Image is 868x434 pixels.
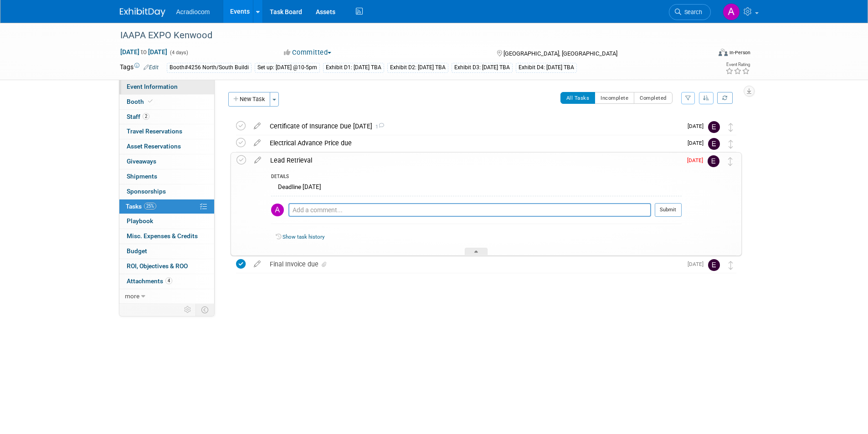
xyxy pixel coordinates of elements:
[119,95,214,109] a: Booth
[595,92,634,104] button: Incomplete
[265,118,682,134] div: Certificate of Insurance Due [DATE]
[265,135,682,151] div: Electrical Advance Price due
[452,63,513,72] div: Exhibit D3: [DATE] TBA
[119,110,214,124] a: Staff2
[271,204,284,216] img: Amanda Nazarko
[127,247,147,255] span: Budget
[127,83,178,90] span: Event Information
[271,181,682,195] div: Deadline [DATE]
[228,92,270,107] button: New Task
[119,244,214,259] a: Budget
[634,92,673,104] button: Completed
[708,121,720,133] img: Elizabeth Martinez
[560,92,596,104] button: All Tasks
[708,138,720,150] img: Elizabeth Martinez
[127,232,198,240] span: Misc. Expenses & Credits
[723,3,740,20] img: Amanda Nazarko
[195,304,214,316] td: Toggle Event Tabs
[119,274,214,289] a: Attachments4
[127,277,172,285] span: Attachments
[127,113,149,120] span: Staff
[516,63,577,72] div: Exhibit D4: [DATE] TBA
[282,234,324,240] a: Show task history
[655,203,682,217] button: Submit
[387,63,448,72] div: Exhibit D2: [DATE] TBA
[119,184,214,199] a: Sponsorships
[708,155,719,167] img: Elizabeth Martinez
[119,154,214,169] a: Giveaways
[120,8,165,17] img: ExhibitDay
[719,49,728,56] img: Format-Inperson.png
[165,277,172,284] span: 4
[657,47,751,61] div: Event Format
[725,62,750,67] div: Event Rating
[143,113,149,120] span: 2
[271,174,682,181] div: DETAILS
[176,8,210,15] span: Acradiocom
[728,157,733,166] i: Move task
[249,260,265,268] a: edit
[167,63,252,72] div: Booth#4256 North/South Buildi
[729,123,733,132] i: Move task
[708,259,720,271] img: Elizabeth Martinez
[119,124,214,139] a: Travel Reservations
[120,62,159,73] td: Tags
[126,203,156,210] span: Tasks
[119,289,214,304] a: more
[255,63,320,72] div: Set up: [DATE] @10-5pm
[117,27,697,44] div: IAAPA EXPO Kenwood
[688,261,708,267] span: [DATE]
[249,122,265,130] a: edit
[144,64,159,71] a: Edit
[729,49,750,56] div: In-Person
[717,92,733,104] a: Refresh
[125,292,139,300] span: more
[119,139,214,154] a: Asset Reservations
[250,156,266,164] a: edit
[119,199,214,214] a: Tasks25%
[265,256,682,272] div: Final Invoice due
[127,217,153,225] span: Playbook
[669,4,711,20] a: Search
[119,214,214,229] a: Playbook
[127,188,166,195] span: Sponsorships
[503,50,617,57] span: [GEOGRAPHIC_DATA], [GEOGRAPHIC_DATA]
[687,157,708,163] span: [DATE]
[127,143,181,150] span: Asset Reservations
[323,63,384,72] div: Exhibit D1: [DATE] TBA
[127,262,188,270] span: ROI, Objectives & ROO
[119,169,214,184] a: Shipments
[729,261,733,270] i: Move task
[119,80,214,94] a: Event Information
[266,153,682,168] div: Lead Retrieval
[127,98,154,105] span: Booth
[688,140,708,146] span: [DATE]
[681,9,702,15] span: Search
[729,140,733,148] i: Move task
[180,304,196,316] td: Personalize Event Tab Strip
[119,229,214,244] a: Misc. Expenses & Credits
[127,128,182,135] span: Travel Reservations
[119,259,214,274] a: ROI, Objectives & ROO
[148,99,153,104] i: Booth reservation complete
[169,50,188,56] span: (4 days)
[688,123,708,129] span: [DATE]
[281,48,335,57] button: Committed
[144,203,156,209] span: 25%
[139,48,148,56] span: to
[249,139,265,147] a: edit
[372,124,384,130] span: 1
[127,173,157,180] span: Shipments
[120,48,168,56] span: [DATE] [DATE]
[127,158,156,165] span: Giveaways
